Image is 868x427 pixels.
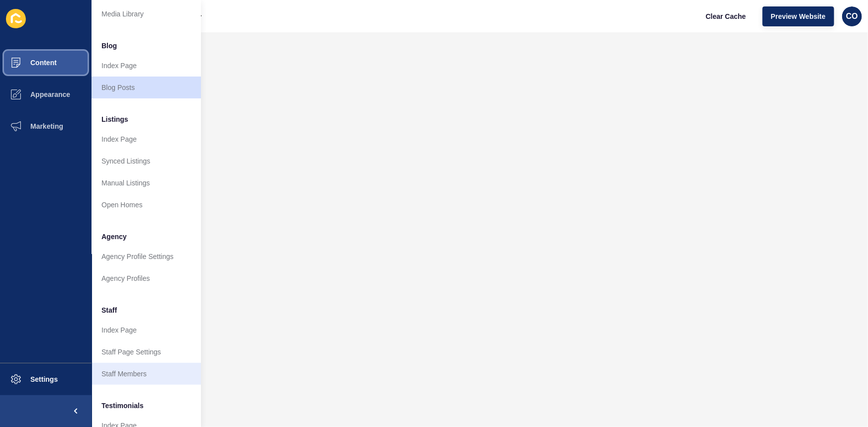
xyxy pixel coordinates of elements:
span: Preview Website [771,11,826,21]
span: Agency [101,232,127,242]
span: Testimonials [101,401,144,411]
span: Staff [101,305,117,315]
a: Agency Profile Settings [92,246,201,267]
a: Synced Listings [92,150,201,172]
a: Index Page [92,319,201,341]
a: Manual Listings [92,172,201,194]
a: Staff Members [92,363,201,385]
span: CO [846,11,858,21]
span: Listings [101,114,128,124]
a: Blog Posts [92,77,201,98]
a: Index Page [92,55,201,77]
span: Clear Cache [706,11,746,21]
button: Preview Website [763,6,834,26]
span: Blog [101,41,117,51]
a: Open Homes [92,194,201,216]
button: Clear Cache [697,6,755,26]
a: Staff Page Settings [92,341,201,363]
a: Media Library [92,3,201,25]
a: Index Page [92,128,201,150]
a: Agency Profiles [92,267,201,289]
